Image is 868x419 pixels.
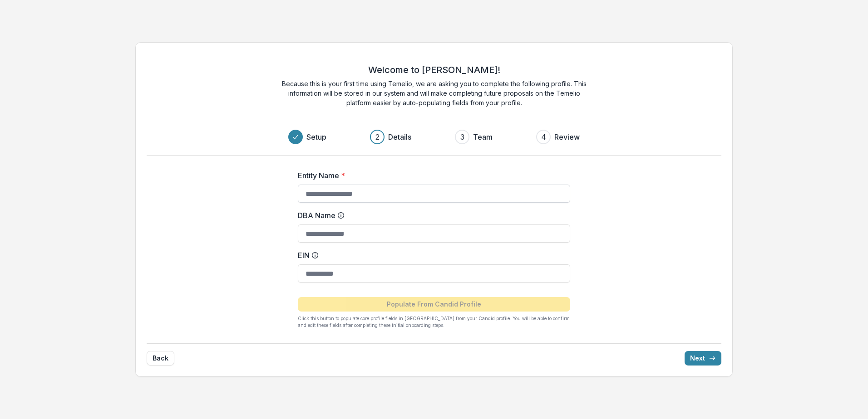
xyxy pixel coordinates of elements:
[541,132,546,142] div: 4
[288,130,580,144] div: Progress
[473,132,493,142] h3: Team
[388,132,411,142] h3: Details
[298,297,570,312] button: Populate From Candid Profile
[554,132,580,142] h3: Review
[298,170,565,181] label: Entity Name
[306,132,326,142] h3: Setup
[368,64,500,75] h2: Welcome to [PERSON_NAME]!
[275,79,593,107] p: Because this is your first time using Temelio, we are asking you to complete the following profil...
[460,132,464,142] div: 3
[147,351,174,365] button: Back
[298,315,570,329] p: Click this button to populate core profile fields in [GEOGRAPHIC_DATA] from your Candid profile. ...
[298,210,565,221] label: DBA Name
[298,250,565,261] label: EIN
[375,132,380,142] div: 2
[685,351,721,365] button: Next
